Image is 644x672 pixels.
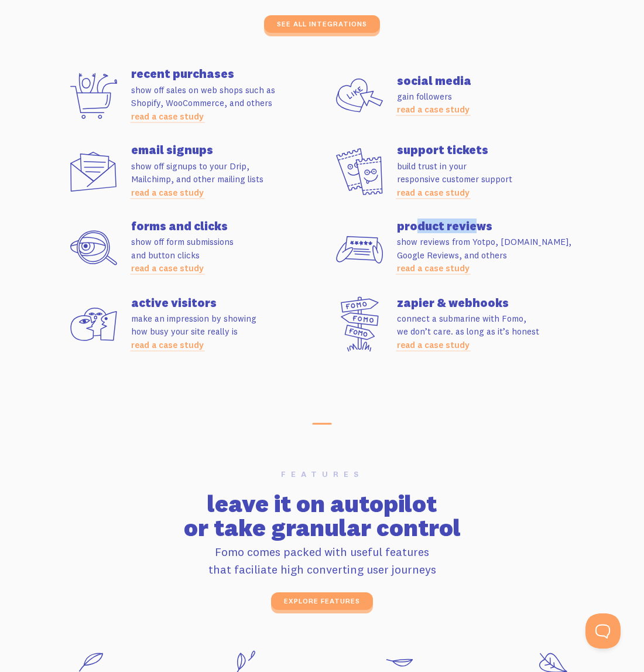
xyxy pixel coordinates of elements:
h2: leave it on autopilot or take granular control [63,492,581,540]
h4: support tickets [397,144,588,156]
h4: active visitors [131,297,322,309]
p: connect a submarine with Fomo, we don’t care. as long as it’s honest [397,312,588,352]
a: read a case study [131,111,204,122]
a: read a case study [397,187,470,198]
p: show off signups to your Drip, Mailchimp, and other mailing lists [131,160,322,200]
h6: features [63,470,581,478]
p: gain followers [397,90,588,117]
p: show reviews from Yotpo, [DOMAIN_NAME], Google Reviews, and others [397,236,588,275]
a: read a case study [397,104,470,115]
a: read a case study [131,187,204,198]
a: explore features [271,592,373,610]
p: build trust in your responsive customer support [397,160,588,200]
p: show off form submissions and button clicks [131,236,322,275]
h4: recent purchases [131,68,322,80]
a: read a case study [131,262,204,274]
p: Fomo comes packed with useful features that faciliate high converting user journeys [63,543,581,578]
p: make an impression by showing how busy your site really is [131,312,322,352]
h4: social media [397,75,588,87]
p: show off sales on web shops such as Shopify, WooCommerce, and others [131,84,322,124]
h4: forms and clicks [131,220,322,232]
h4: zapier & webhooks [397,297,588,309]
a: read a case study [397,262,470,274]
h4: email signups [131,144,322,156]
a: read a case study [397,339,470,350]
h4: product reviews [397,220,588,232]
a: see all integrations [264,15,380,33]
iframe: Help Scout Beacon - Open [585,613,621,649]
a: read a case study [131,339,204,350]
